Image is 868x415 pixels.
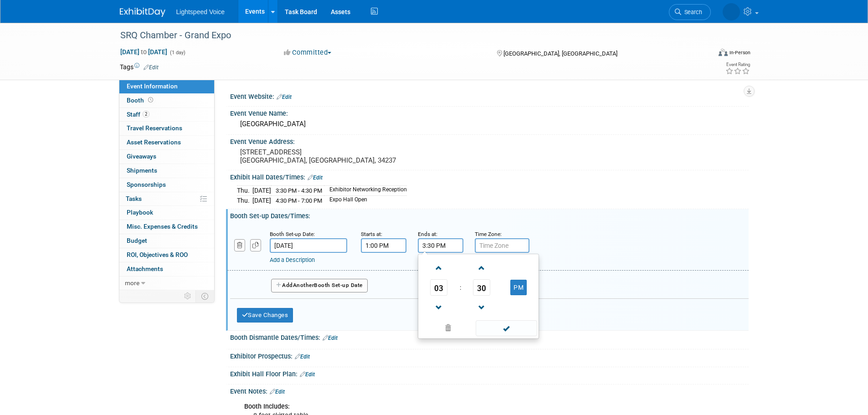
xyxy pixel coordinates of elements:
[127,181,166,188] span: Sponsorships
[361,231,382,237] small: Starts at:
[420,322,477,335] a: Clear selection
[324,186,407,196] td: Exhibitor Networking Reception
[139,48,148,56] span: to
[176,8,225,15] span: Lightspeed Voice
[230,384,749,396] div: Event Notes:
[119,122,214,135] a: Travel Reservations
[293,282,314,288] span: Another
[237,196,252,205] td: Thu.
[230,135,749,146] div: Event Venue Address:
[270,238,347,253] input: Date
[119,178,214,192] a: Sponsorships
[127,265,163,272] span: Attachments
[430,256,447,279] a: Increment Hour
[473,279,490,296] span: Pick Minute
[127,124,182,132] span: Travel Reservations
[681,9,702,15] span: Search
[230,170,749,182] div: Exhibit Hall Dates/Times:
[169,50,185,56] span: (1 day)
[270,231,315,237] small: Booth Set-up Date:
[127,209,153,216] span: Playbook
[119,108,214,122] a: Staff2
[252,186,271,196] td: [DATE]
[276,187,322,194] span: 3:30 PM - 4:30 PM
[418,238,463,253] input: End Time
[127,223,198,230] span: Misc. Expenses & Credits
[119,277,214,290] a: more
[117,27,697,44] div: SRQ Chamber - Grand Expo
[195,290,214,302] td: Toggle Event Tabs
[475,323,538,335] a: Done
[244,403,290,410] b: Booth Includes:
[119,234,214,248] a: Budget
[361,238,406,253] input: Start Time
[127,251,188,258] span: ROI, Objectives & ROO
[119,80,214,93] a: Event Information
[458,279,463,296] td: :
[143,111,149,118] span: 2
[237,117,742,131] div: [GEOGRAPHIC_DATA]
[119,164,214,178] a: Shipments
[719,49,728,56] img: Format-Inperson.png
[657,47,751,61] div: Event Format
[237,308,293,323] button: Save Changes
[295,354,310,360] a: Edit
[127,82,178,90] span: Event Information
[324,196,407,205] td: Expo Hall Open
[252,196,271,205] td: [DATE]
[475,231,502,237] small: Time Zone:
[119,192,214,206] a: Tasks
[430,296,447,319] a: Decrement Hour
[729,49,750,56] div: In-Person
[281,48,335,57] button: Committed
[230,349,749,361] div: Exhibitor Prospectus:
[230,107,749,118] div: Event Venue Name:
[503,50,617,57] span: [GEOGRAPHIC_DATA], [GEOGRAPHIC_DATA]
[127,237,147,244] span: Budget
[146,97,155,103] span: Booth not reserved yet
[127,111,149,118] span: Staff
[276,197,322,204] span: 4:30 PM - 7:00 PM
[723,3,740,20] img: Alexis Snowbarger
[473,296,490,319] a: Decrement Minute
[725,62,750,67] div: Event Rating
[144,64,159,71] a: Edit
[119,248,214,262] a: ROI, Objectives & ROO
[127,138,181,146] span: Asset Reservations
[120,48,168,56] span: [DATE] [DATE]
[271,279,368,292] button: AddAnotherBooth Set-up Date
[119,262,214,276] a: Attachments
[270,256,315,263] a: Add a Description
[230,367,749,379] div: Exhibit Hall Floor Plan:
[240,148,436,164] pre: [STREET_ADDRESS] [GEOGRAPHIC_DATA], [GEOGRAPHIC_DATA], 34237
[430,279,447,296] span: Pick Hour
[119,220,214,234] a: Misc. Expenses & Credits
[230,209,749,220] div: Booth Set-up Dates/Times:
[277,94,292,100] a: Edit
[308,174,323,181] a: Edit
[119,150,214,164] a: Giveaways
[230,90,749,102] div: Event Website:
[120,62,159,72] td: Tags
[475,238,529,253] input: Time Zone
[473,256,490,279] a: Increment Minute
[127,167,157,174] span: Shipments
[237,186,252,196] td: Thu.
[119,206,214,220] a: Playbook
[125,279,139,287] span: more
[180,290,196,302] td: Personalize Event Tab Strip
[323,335,338,341] a: Edit
[120,8,165,17] img: ExhibitDay
[270,389,285,395] a: Edit
[127,97,155,104] span: Booth
[127,153,156,160] span: Giveaways
[418,231,437,237] small: Ends at:
[230,331,749,343] div: Booth Dismantle Dates/Times:
[510,280,527,295] button: PM
[119,136,214,149] a: Asset Reservations
[126,195,142,202] span: Tasks
[300,371,315,378] a: Edit
[669,4,711,20] a: Search
[119,94,214,108] a: Booth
